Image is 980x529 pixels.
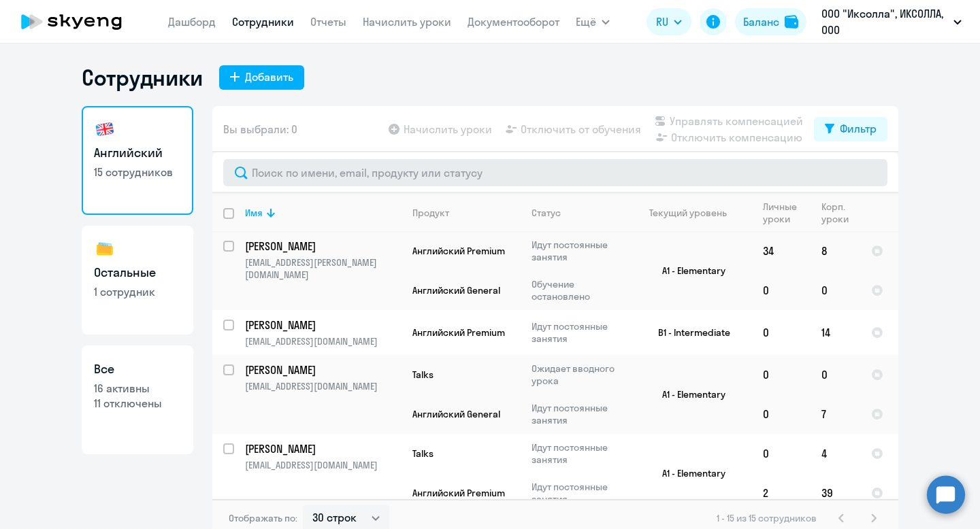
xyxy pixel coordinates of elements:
[468,15,559,29] a: Документооборот
[821,5,948,38] p: ООО "Иксолла", ИКСОЛЛА, ООО
[94,381,181,396] p: 16 активны
[219,65,304,90] button: Добавить
[412,487,505,499] span: Английский Premium
[752,231,811,271] td: 34
[752,271,811,310] td: 0
[82,64,203,91] h1: Сотрудники
[245,207,401,219] div: Имя
[625,231,752,310] td: A1 - Elementary
[94,396,181,411] p: 11 отключены
[232,15,294,29] a: Сотрудники
[412,369,434,381] span: Talks
[94,165,181,180] p: 15 сотрудников
[743,14,779,30] div: Баланс
[811,310,860,355] td: 14
[245,239,399,254] p: [PERSON_NAME]
[245,380,401,392] p: [EMAIL_ADDRESS][DOMAIN_NAME]
[532,441,625,466] p: Идут постоянные занятия
[363,15,451,29] a: Начислить уроки
[811,271,860,310] td: 0
[717,512,817,524] span: 1 - 15 из 15 сотрудников
[576,14,596,30] span: Ещё
[245,318,399,332] p: [PERSON_NAME]
[785,15,798,29] img: balance
[532,481,625,505] p: Идут постоянные занятия
[245,362,401,377] a: [PERSON_NAME]
[412,245,505,257] span: Английский Premium
[245,256,401,281] p: [EMAIL_ADDRESS][PERSON_NAME][DOMAIN_NAME]
[223,159,887,186] input: Поиск по имени, email, продукту или статусу
[245,335,401,347] p: [EMAIL_ADDRESS][DOMAIN_NAME]
[94,264,181,281] h3: Остальные
[82,106,193,215] a: Английский15 сотрудников
[245,362,399,377] p: [PERSON_NAME]
[763,201,810,225] div: Личные уроки
[811,434,860,473] td: 4
[636,207,751,219] div: Текущий уровень
[814,117,887,141] button: Фильтр
[94,144,181,162] h3: Английский
[94,238,116,260] img: others
[625,355,752,434] td: A1 - Elementary
[245,441,401,456] a: [PERSON_NAME]
[811,231,860,271] td: 8
[82,226,193,335] a: Остальные1 сотрудник
[245,459,401,471] p: [EMAIL_ADDRESS][DOMAIN_NAME]
[532,402,625,426] p: Идут постоянные занятия
[649,207,727,219] div: Текущий уровень
[752,434,811,473] td: 0
[94,284,181,299] p: 1 сотрудник
[752,310,811,355] td: 0
[811,394,860,434] td: 7
[412,284,500,296] span: Английский General
[752,473,811,513] td: 2
[656,14,668,30] span: RU
[625,434,752,513] td: A1 - Elementary
[752,355,811,394] td: 0
[223,121,297,137] span: Вы выбрали: 0
[532,362,625,387] p: Ожидает вводного урока
[94,118,116,140] img: english
[532,278,625,303] p: Обучение остановлено
[245,441,399,456] p: [PERSON_NAME]
[229,512,297,524] span: Отображать по:
[168,15,216,29] a: Дашборд
[412,408,500,420] span: Английский General
[412,207,449,219] div: Продукт
[532,207,561,219] div: Статус
[811,355,860,394] td: 0
[811,473,860,513] td: 39
[625,310,752,355] td: B1 - Intermediate
[94,360,181,378] h3: Все
[412,326,505,339] span: Английский Premium
[576,8,610,35] button: Ещё
[815,5,968,38] button: ООО "Иксолла", ИКСОЛЛА, ООО
[840,120,877,137] div: Фильтр
[532,239,625,263] p: Идут постоянные занятия
[310,15,346,29] a: Отчеты
[647,8,691,35] button: RU
[245,69,293,85] div: Добавить
[245,207,263,219] div: Имя
[245,239,401,254] a: [PERSON_NAME]
[735,8,806,35] button: Балансbalance
[245,318,401,332] a: [PERSON_NAME]
[752,394,811,434] td: 0
[532,320,625,345] p: Идут постоянные занятия
[82,345,193,454] a: Все16 активны11 отключены
[412,447,434,460] span: Talks
[821,201,860,225] div: Корп. уроки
